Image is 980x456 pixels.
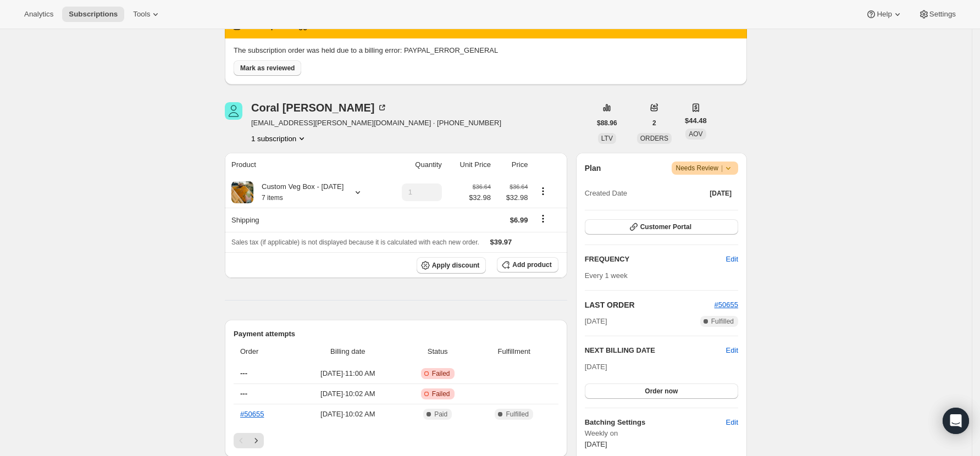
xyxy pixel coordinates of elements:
button: Order now [585,383,738,399]
span: Edit [726,254,738,265]
button: Mark as reviewed [234,60,301,76]
th: Product [225,153,384,177]
span: $44.48 [685,115,707,126]
button: Product actions [534,185,552,197]
h2: Plan [585,163,601,174]
span: Status [406,346,470,357]
div: Open Intercom Messenger [943,408,969,434]
span: Customer Portal [640,223,691,231]
th: Shipping [225,208,384,232]
button: Apply discount [417,257,486,274]
button: Analytics [18,7,60,22]
span: Analytics [24,10,53,19]
button: Tools [126,7,168,22]
span: Fulfillment [477,346,552,357]
span: AOV [689,130,702,138]
span: Fulfilled [711,317,734,326]
span: $88.96 [597,119,617,127]
span: Failed [432,369,450,378]
span: ORDERS [640,135,668,142]
span: Created Date [585,188,627,199]
h2: FREQUENCY [585,254,726,265]
button: Edit [719,414,745,431]
span: Paid [434,410,447,419]
span: Settings [929,10,956,19]
th: Quantity [384,153,445,177]
span: $32.98 [469,192,491,203]
button: Settings [912,7,962,22]
h2: NEXT BILLING DATE [585,345,726,356]
button: Next [248,433,264,448]
th: Order [234,340,294,364]
span: 2 [652,119,656,127]
span: [DATE] [585,440,607,448]
button: 2 [646,115,663,131]
div: Coral [PERSON_NAME] [251,102,387,113]
span: --- [240,369,247,377]
span: Fulfilled [506,410,528,419]
span: Subscriptions [69,10,118,19]
th: Unit Price [445,153,494,177]
h2: Payment attempts [234,329,558,340]
span: Coral Moir [225,102,242,120]
span: $6.99 [510,216,528,224]
span: [EMAIL_ADDRESS][PERSON_NAME][DOMAIN_NAME] · [PHONE_NUMBER] [251,118,501,129]
button: [DATE] [703,186,738,201]
span: Tools [133,10,150,19]
span: Apply discount [432,261,480,270]
p: The subscription order was held due to a billing error: PAYPAL_ERROR_GENERAL [234,45,738,56]
span: $32.98 [497,192,528,203]
span: Weekly on [585,428,738,439]
span: [DATE] · 11:00 AM [297,368,399,379]
h2: LAST ORDER [585,299,715,310]
span: Billing date [297,346,399,357]
span: Failed [432,390,450,398]
span: Needs Review [676,163,734,174]
span: [DATE] [585,363,607,371]
button: Customer Portal [585,219,738,235]
a: #50655 [240,410,264,418]
span: Add product [512,260,551,269]
h6: Batching Settings [585,417,726,428]
span: Every 1 week [585,271,628,280]
small: 7 items [262,194,283,202]
small: $36.64 [473,183,491,190]
span: [DATE] · 10:02 AM [297,388,399,399]
span: | [721,164,723,173]
button: Product actions [251,133,307,144]
button: Edit [726,345,738,356]
div: Custom Veg Box - [DATE] [253,181,344,203]
span: Edit [726,417,738,428]
span: --- [240,390,247,398]
button: $88.96 [590,115,624,131]
span: Order now [645,387,678,396]
img: product img [231,181,253,203]
button: Subscriptions [62,7,124,22]
span: [DATE] [710,189,732,198]
span: Mark as reviewed [240,64,295,73]
small: $36.64 [510,183,528,190]
button: #50655 [715,299,738,310]
span: [DATE] [585,316,607,327]
button: Shipping actions [534,213,552,225]
span: Help [877,10,892,19]
button: Edit [719,251,745,268]
nav: Pagination [234,433,558,448]
span: LTV [601,135,613,142]
span: Sales tax (if applicable) is not displayed because it is calculated with each new order. [231,238,479,246]
button: Help [859,7,909,22]
span: $39.97 [490,238,512,246]
th: Price [494,153,531,177]
a: #50655 [715,301,738,309]
span: [DATE] · 10:02 AM [297,409,399,420]
button: Add product [497,257,558,273]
